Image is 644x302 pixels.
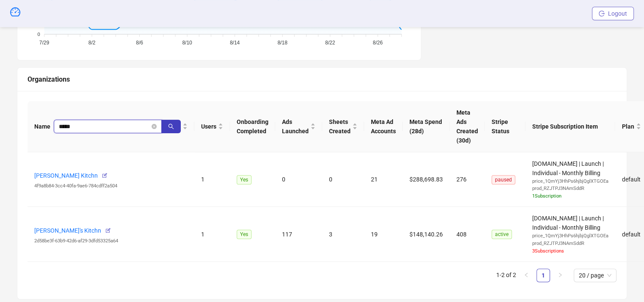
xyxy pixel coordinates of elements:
div: 276 [456,175,478,184]
td: 0 [275,152,322,207]
div: prod_RZJTPJ3NAmSddR [532,240,608,247]
td: 117 [275,207,322,262]
button: Logout [592,7,634,20]
span: right [558,272,563,277]
td: 1 [194,207,230,262]
div: Organizations [28,74,616,85]
span: 20 / page [579,269,611,282]
div: 19 [371,230,396,239]
span: search [168,124,174,129]
th: Stripe Subscription Item [525,101,615,152]
li: 1-2 of 2 [496,269,516,282]
th: Meta Ads Created (30d) [450,101,485,152]
span: Sheets Created [329,117,351,136]
button: left [520,269,533,282]
span: Yes [237,175,252,184]
li: Next Page [553,269,567,282]
tspan: 0 [37,31,40,36]
span: paused [492,175,515,184]
th: Onboarding Completed [230,101,275,152]
span: [DOMAIN_NAME] | Launch | Individual - Monthly Billing [532,215,608,255]
a: 1 [537,269,550,282]
span: [DOMAIN_NAME] | Launch | Individual - Monthly Billing [532,160,608,200]
td: 3 [322,207,364,262]
th: Meta Spend (28d) [403,101,450,152]
tspan: 8/14 [230,40,240,46]
div: 408 [456,230,478,239]
td: $148,140.26 [403,207,450,262]
div: prod_RZJTPJ3NAmSddR [532,185,608,192]
span: Logout [608,10,627,17]
span: dashboard [10,7,20,17]
th: Ads Launched [275,101,322,152]
span: Users [201,122,216,131]
span: active [492,230,512,239]
td: $288,698.83 [403,152,450,207]
th: Sheets Created [322,101,364,152]
li: 1 [536,269,550,282]
button: close-circle [152,124,157,129]
span: Ads Launched [282,117,309,136]
span: left [524,272,529,277]
th: Stripe Status [485,101,525,152]
div: price_1QmYj3HhPs6hjbjQglXTGOEa [532,232,608,240]
a: [PERSON_NAME]'s Kitchn [34,227,101,234]
div: 1 Subscription [532,192,608,200]
th: Meta Ad Accounts [364,101,403,152]
td: 1 [194,152,230,207]
div: 2d58be3f-63b9-42d6-af29-3dfd53325a64 [34,237,188,245]
span: Plan [622,122,634,131]
tspan: 8/18 [277,40,287,46]
tspan: 8/6 [136,40,143,46]
button: right [553,269,567,282]
tspan: 8/2 [88,40,96,46]
div: 3 Subscription s [532,247,608,255]
tspan: 8/26 [373,40,383,46]
div: Page Size [574,269,616,282]
div: price_1QmYj3HhPs6hjbjQglXTGOEa [532,178,608,185]
div: 21 [371,175,396,184]
span: logout [599,11,605,16]
a: [PERSON_NAME] Kitchn [34,172,98,179]
span: Yes [237,230,252,239]
li: Previous Page [520,269,533,282]
tspan: 8/22 [325,40,335,46]
tspan: 7/29 [39,40,50,46]
div: 4f9a8b84-3cc4-40fa-9ae6-784cdff2a504 [34,182,188,190]
th: Users [194,101,230,152]
button: search [161,120,181,133]
tspan: 8/10 [182,40,192,46]
td: 0 [322,152,364,207]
